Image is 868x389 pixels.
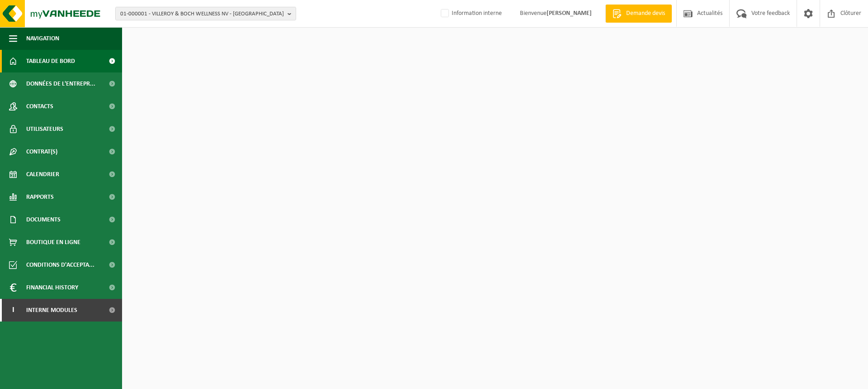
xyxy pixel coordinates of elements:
[26,50,75,72] span: Tableau de bord
[26,231,80,254] span: Boutique en ligne
[26,95,53,118] span: Contacts
[26,299,77,322] span: Interne modules
[26,186,54,208] span: Rapports
[26,27,59,50] span: Navigation
[26,254,94,276] span: Conditions d'accepta...
[605,5,672,23] a: Demande devis
[439,7,502,20] label: Information interne
[547,10,592,17] strong: [PERSON_NAME]
[26,72,95,95] span: Données de l'entrepr...
[26,208,61,231] span: Documents
[120,7,284,21] span: 01-000001 - VILLEROY & BOCH WELLNESS NV - [GEOGRAPHIC_DATA]
[26,118,63,140] span: Utilisateurs
[26,276,78,299] span: Financial History
[26,140,57,163] span: Contrat(s)
[115,7,296,20] button: 01-000001 - VILLEROY & BOCH WELLNESS NV - [GEOGRAPHIC_DATA]
[26,163,59,186] span: Calendrier
[9,299,17,322] span: I
[624,9,667,18] span: Demande devis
